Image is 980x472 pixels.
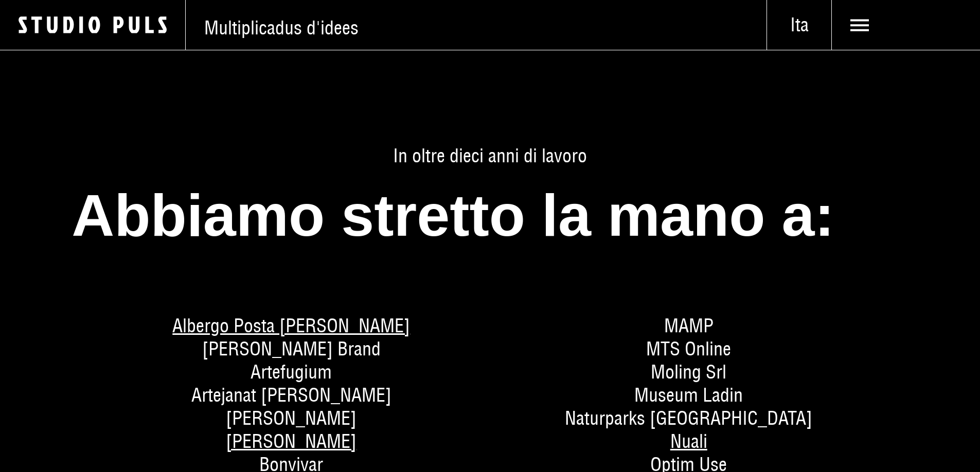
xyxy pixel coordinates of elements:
a: [PERSON_NAME] [226,429,357,453]
span: Museum Ladin [634,383,743,407]
span: Naturparks [GEOGRAPHIC_DATA] [565,406,812,430]
span: [PERSON_NAME] Brand [202,337,381,361]
span: MTS Online [646,337,731,361]
h2: Abbiamo stretto la mano a: [67,186,839,245]
span: In oltre dieci anni di lavoro [104,144,876,167]
span: Ita [767,13,831,36]
span: Multiplicadus d'idees [204,16,359,40]
a: Albergo Posta [PERSON_NAME] [172,314,410,337]
span: [PERSON_NAME] [226,406,357,430]
a: Nuali [670,429,707,453]
span: Artefugium [251,360,332,384]
span: Artejanat [PERSON_NAME] [191,383,391,407]
span: Moling Srl [651,360,726,384]
span: MAMP [664,314,714,337]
